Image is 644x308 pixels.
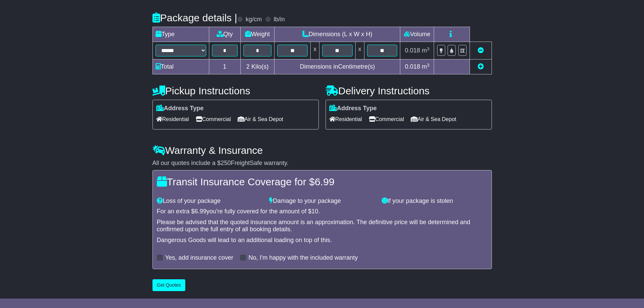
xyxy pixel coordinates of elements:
[152,85,319,96] h4: Pickup Instructions
[152,145,492,156] h4: Warranty & Insurance
[240,27,275,42] td: Weight
[195,208,207,215] span: 6.99
[221,160,231,166] span: 250
[400,27,434,42] td: Volume
[369,114,404,124] span: Commercial
[478,47,484,54] a: Remove this item
[311,42,319,60] td: x
[329,105,377,112] label: Address Type
[196,114,231,124] span: Commercial
[405,63,420,70] span: 0.018
[156,105,204,112] label: Address Type
[427,63,430,68] sup: 3
[427,46,430,51] sup: 3
[266,197,378,205] div: Damage to your package
[422,63,430,70] span: m
[209,60,240,74] td: 1
[157,219,487,233] div: Please be advised that the quoted insurance amount is an approximation. The definitive price will...
[157,176,487,187] h4: Transit Insurance Coverage for $
[405,47,420,54] span: 0.018
[275,27,400,42] td: Dimensions (L x W x H)
[248,254,358,262] label: No, I'm happy with the included warranty
[165,254,233,262] label: Yes, add insurance cover
[157,237,487,244] div: Dangerous Goods will lead to an additional loading on top of this.
[209,27,240,42] td: Qty
[152,160,492,167] div: All our quotes include a $ FreightSafe warranty.
[315,176,334,187] span: 6.99
[152,27,209,42] td: Type
[156,114,189,124] span: Residential
[478,63,484,70] a: Add new item
[153,197,266,205] div: Loss of your package
[275,60,400,74] td: Dimensions in Centimetre(s)
[157,208,487,215] div: For an extra $ you're fully covered for the amount of $ .
[152,60,209,74] td: Total
[245,16,262,23] label: kg/cm
[152,279,186,291] button: Get Quotes
[238,114,283,124] span: Air & Sea Depot
[152,12,237,23] h4: Package details |
[411,114,456,124] span: Air & Sea Depot
[246,63,249,70] span: 2
[311,208,318,215] span: 10
[329,114,362,124] span: Residential
[240,60,275,74] td: Kilo(s)
[422,47,430,54] span: m
[355,42,364,60] td: x
[273,16,285,23] label: lb/in
[326,85,492,96] h4: Delivery Instructions
[378,197,491,205] div: If your package is stolen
